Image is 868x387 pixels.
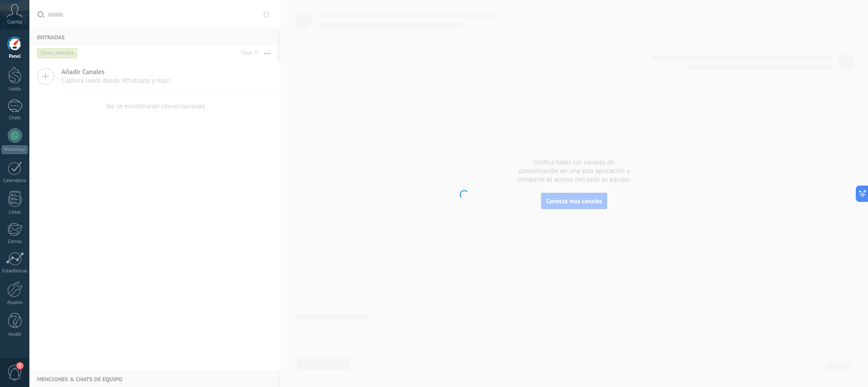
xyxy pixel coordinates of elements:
div: Estadísticas [2,268,28,274]
div: Chats [2,115,28,121]
div: Correo [2,239,28,245]
span: 2 [16,362,24,369]
div: Panel [2,54,28,60]
div: Leads [2,86,28,92]
div: Calendario [2,178,28,184]
div: Ajustes [2,300,28,306]
div: WhatsApp [2,145,28,154]
div: Listas [2,210,28,215]
div: Ayuda [2,331,28,337]
span: Cuenta [7,19,22,25]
